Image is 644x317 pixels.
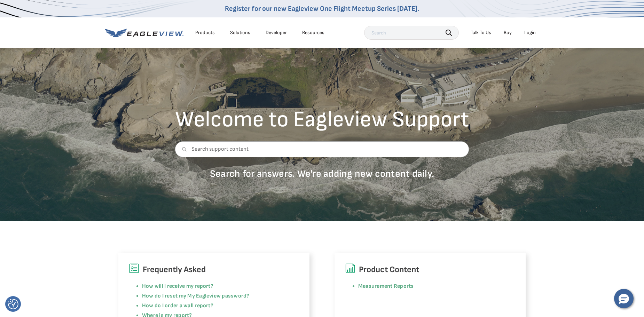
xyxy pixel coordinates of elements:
h6: Frequently Asked [129,263,299,276]
div: Login [524,30,536,36]
a: Register for our new Eagleview One Flight Meetup Series [DATE]. [225,5,419,13]
a: Buy [504,30,512,36]
a: Developer [266,30,287,36]
a: How will I receive my report? [142,283,213,290]
div: Talk To Us [471,30,491,36]
div: Solutions [230,30,250,36]
a: How do I reset my My Eagleview password? [142,293,250,299]
input: Search support content [175,141,469,157]
img: Revisit consent button [8,299,18,309]
button: Consent Preferences [8,299,18,309]
h2: Welcome to Eagleview Support [175,109,469,131]
h6: Product Content [345,263,515,276]
button: Hello, have a question? Let’s chat. [614,289,634,308]
a: How do I order a wall report? [142,302,213,309]
div: Products [195,30,215,36]
p: Search for answers. We're adding new content daily. [175,168,469,180]
a: Measurement Reports [358,283,414,290]
div: Resources [302,30,324,36]
input: Search [364,26,459,40]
